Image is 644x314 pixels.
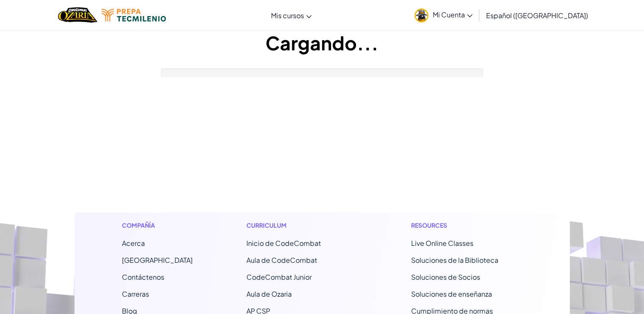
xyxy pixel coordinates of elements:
[411,273,480,281] a: Soluciones de Socios
[271,11,304,20] span: Mis cursos
[122,239,145,248] a: Acerca
[410,2,477,28] a: Mi Cuenta
[246,273,312,281] a: CodeCombat Junior
[267,4,316,27] a: Mis cursos
[102,9,166,22] img: Tecmilenio logo
[486,11,588,20] span: Español ([GEOGRAPHIC_DATA])
[246,239,321,248] span: Inicio de CodeCombat
[58,6,97,24] a: Ozaria by CodeCombat logo
[122,256,193,264] a: [GEOGRAPHIC_DATA]
[415,8,428,22] img: avatar
[482,4,592,27] a: Español ([GEOGRAPHIC_DATA])
[58,6,97,24] img: Home
[246,256,317,264] a: Aula de CodeCombat
[411,289,492,298] a: Soluciones de enseñanza
[246,221,358,230] h1: Curriculum
[411,239,473,248] a: Live Online Classes
[246,289,292,298] a: Aula de Ozaria
[411,256,498,264] a: Soluciones de la Biblioteca
[122,289,149,298] a: Carreras
[122,221,193,230] h1: Compañía
[122,273,164,281] span: Contáctenos
[411,221,522,230] h1: Resources
[433,10,473,19] span: Mi Cuenta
